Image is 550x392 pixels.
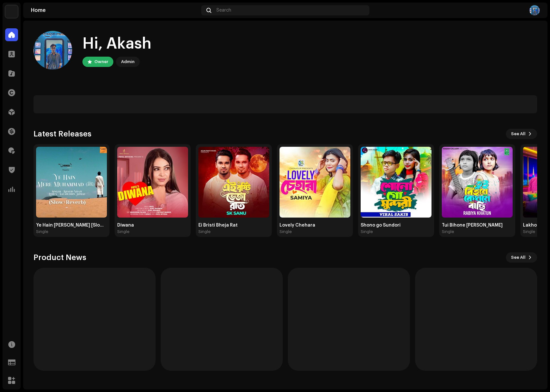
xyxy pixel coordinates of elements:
[33,252,86,263] h3: Product News
[280,147,350,218] img: 57c29a93-3cec-4353-afb6-880e9bf1ef07
[33,129,91,139] h3: Latest Releases
[506,252,537,263] button: See All
[121,58,135,66] div: Admin
[31,8,199,13] div: Home
[511,251,526,264] span: See All
[198,229,211,234] div: Single
[442,223,513,228] div: Tui Bihone [PERSON_NAME]
[36,147,107,218] img: 97e468d9-d2b3-4b0f-aa8f-4e2dabf2db4e
[280,223,350,228] div: Lovely Chehara
[5,5,18,18] img: bb356b9b-6e90-403f-adc8-c282c7c2e227
[198,223,269,228] div: Ei Bristi Bheja Rat
[523,229,535,234] div: Single
[117,229,129,234] div: Single
[117,223,188,228] div: Diwana
[361,223,431,228] div: Shono go Sundori
[280,229,292,234] div: Single
[33,31,72,70] img: 5e4483b3-e6cb-4a99-9ad8-29ce9094b33b
[94,58,108,66] div: Owner
[36,223,107,228] div: Ye Hain [PERSON_NAME] [Slow and Reverb]
[506,129,537,139] button: See All
[361,229,373,234] div: Single
[511,127,526,140] span: See All
[361,147,431,218] img: 0353eb03-9fb9-47d8-92f6-4c0ff3b00502
[442,229,454,234] div: Single
[36,229,48,234] div: Single
[216,8,231,13] span: Search
[117,147,188,218] img: 1bfb3675-da07-4177-a2ae-eded880ec661
[82,33,151,54] div: Hi, Akash
[198,147,269,218] img: 3e76dc77-4824-40e2-9f18-63c6b988c677
[442,147,513,218] img: d94c3d31-1ae9-4ed5-b4d1-36c91392a530
[529,5,540,15] img: 5e4483b3-e6cb-4a99-9ad8-29ce9094b33b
